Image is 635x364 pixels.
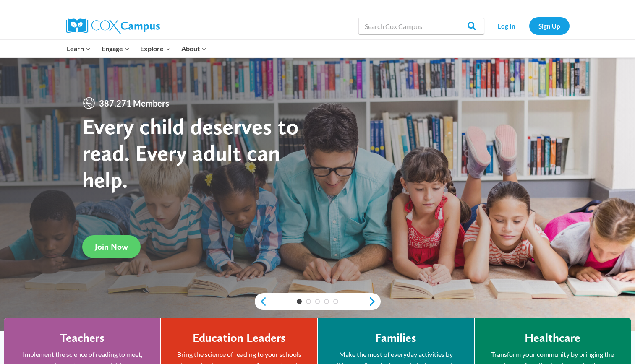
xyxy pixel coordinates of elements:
a: 2 [306,299,311,304]
a: next [368,296,381,307]
span: Explore [140,43,170,54]
span: 387,271 Members [96,96,172,110]
nav: Primary Navigation [62,40,212,57]
h4: Healthcare [525,331,580,345]
img: Cox Campus [66,18,160,34]
a: 5 [333,299,338,304]
a: Sign Up [529,17,570,34]
h4: Teachers [60,331,105,345]
a: 3 [315,299,320,304]
a: 1 [297,299,302,304]
h4: Families [375,331,416,345]
a: 4 [324,299,329,304]
a: Join Now [82,235,141,258]
div: content slider buttons [255,293,381,310]
a: Log In [489,17,525,34]
strong: Every child deserves to read. Every adult can help. [82,113,299,193]
h4: Education Leaders [193,331,286,345]
a: previous [255,296,267,307]
span: Engage [102,43,130,54]
span: Join Now [95,242,128,252]
span: About [181,43,206,54]
input: Search Cox Campus [358,18,484,34]
span: Learn [67,43,91,54]
nav: Secondary Navigation [489,17,570,34]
